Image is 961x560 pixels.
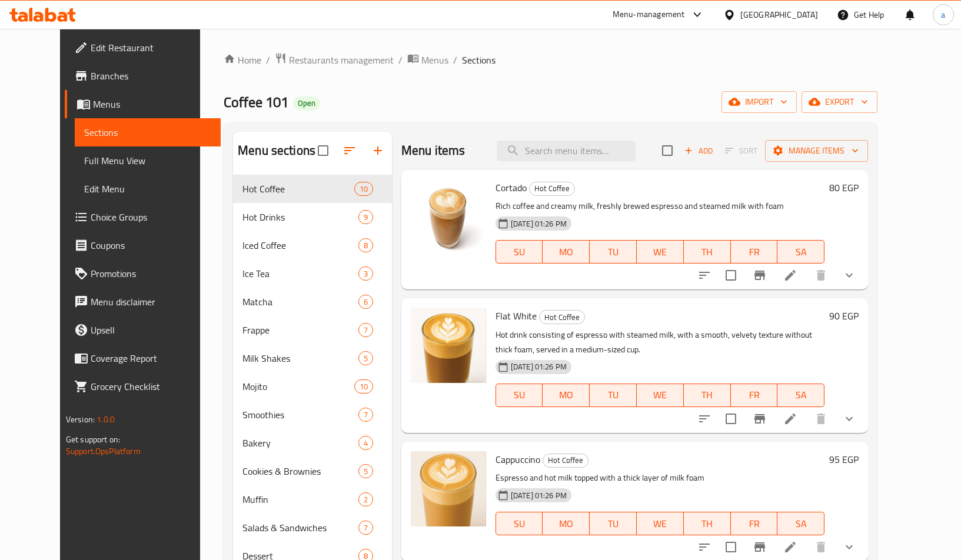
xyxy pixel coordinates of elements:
[547,244,585,261] span: MO
[97,412,115,427] span: 1.0.0
[807,405,835,433] button: delete
[506,218,571,229] span: [DATE] 01:26 PM
[496,328,824,357] p: Hot drink consisting of espresso with steamed milk, with a smooth, velvety texture without thick ...
[496,199,824,214] p: Rich coffee and creamy milk, freshly brewed espresso and steamed milk with foam
[359,438,373,449] span: 4
[75,146,221,175] a: Full Menu View
[266,53,270,67] li: /
[736,244,773,261] span: FR
[289,53,394,67] span: Restaurants management
[355,184,373,195] span: 10
[358,492,373,506] div: items
[91,323,211,337] span: Upsell
[358,464,373,478] div: items
[530,182,574,195] span: Hot Coffee
[731,240,778,264] button: FR
[731,384,778,407] button: FR
[543,384,590,407] button: MO
[501,515,538,532] span: SU
[547,386,585,404] span: MO
[242,323,358,337] span: Frappe
[293,98,320,108] span: Open
[233,288,392,316] div: Matcha6
[829,308,859,324] h6: 90 EGP
[421,53,448,67] span: Menus
[335,136,364,165] span: Sort sections
[91,351,211,365] span: Coverage Report
[613,8,685,22] div: Menu-management
[84,154,211,168] span: Full Menu View
[684,384,731,407] button: TH
[543,454,588,467] span: Hot Coffee
[736,515,773,532] span: FR
[684,512,731,535] button: TH
[496,471,824,485] p: Espresso and hot milk topped with a thick layer of milk foam
[242,238,358,252] span: Iced Coffee
[411,451,486,526] img: Cappuccino
[731,95,787,109] span: import
[453,53,457,67] li: /
[359,212,373,223] span: 9
[746,261,774,289] button: Branch-specific-item
[496,307,537,325] span: Flat White
[719,406,743,431] span: Select to update
[233,401,392,429] div: Smoothies7
[594,386,632,404] span: TU
[65,62,221,90] a: Branches
[84,125,211,139] span: Sections
[242,182,354,196] span: Hot Coffee
[242,295,358,309] span: Matcha
[590,240,637,264] button: TU
[242,210,358,224] span: Hot Drinks
[539,310,585,324] div: Hot Coffee
[590,512,637,535] button: TU
[242,379,354,394] span: Mojito
[233,231,392,259] div: Iced Coffee8
[637,240,684,264] button: WE
[359,494,373,505] span: 2
[540,311,584,324] span: Hot Coffee
[590,384,637,407] button: TU
[690,405,719,433] button: sort-choices
[358,266,373,281] div: items
[91,295,211,309] span: Menu disclaimer
[359,353,373,364] span: 5
[75,118,221,146] a: Sections
[65,203,221,231] a: Choice Groups
[407,52,448,68] a: Menus
[65,372,221,401] a: Grocery Checklist
[690,261,719,289] button: sort-choices
[835,405,863,433] button: show more
[311,138,335,163] span: Select all sections
[242,266,358,281] div: Ice Tea
[66,412,95,427] span: Version:
[543,240,590,264] button: MO
[501,386,538,404] span: SU
[75,175,221,203] a: Edit Menu
[358,436,373,450] div: items
[355,381,373,392] span: 10
[358,351,373,365] div: items
[811,95,868,109] span: export
[359,240,373,251] span: 8
[783,412,797,426] a: Edit menu item
[782,244,820,261] span: SA
[359,409,373,421] span: 7
[233,259,392,288] div: Ice Tea3
[496,384,543,407] button: SU
[680,142,717,160] span: Add item
[238,142,315,159] h2: Menu sections
[680,142,717,160] button: Add
[242,436,358,450] span: Bakery
[224,53,261,67] a: Home
[842,268,856,282] svg: Show Choices
[293,96,320,111] div: Open
[224,52,877,68] nav: breadcrumb
[358,408,373,422] div: items
[496,179,527,196] span: Cortado
[594,515,632,532] span: TU
[233,344,392,372] div: Milk Shakes5
[529,182,575,196] div: Hot Coffee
